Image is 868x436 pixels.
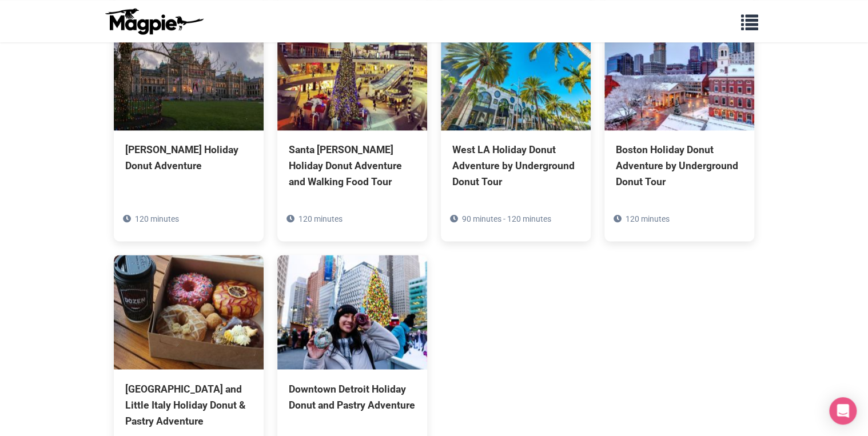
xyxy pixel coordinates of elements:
div: [GEOGRAPHIC_DATA] and Little Italy Holiday Donut & Pastry Adventure [125,381,252,429]
span: 90 minutes - 120 minutes [462,214,551,223]
span: 120 minutes [298,214,343,223]
div: Downtown Detroit Holiday Donut and Pastry Adventure [289,381,416,413]
div: Boston Holiday Donut Adventure by Underground Donut Tour [616,142,743,190]
div: Open Intercom Messenger [829,397,857,425]
img: Victoria Delicious Holiday Donut Adventure [114,16,264,130]
img: Downtown Detroit Holiday Donut and Pastry Adventure [277,255,427,369]
img: West LA Holiday Donut Adventure by Underground Donut Tour [441,16,591,130]
img: Boston Holiday Donut Adventure by Underground Donut Tour [604,16,754,130]
span: 120 minutes [135,214,179,223]
a: Santa [PERSON_NAME] Holiday Donut Adventure and Walking Food Tour 120 minutes [277,16,427,241]
span: 120 minutes [626,214,670,223]
img: San Diego and Little Italy Holiday Donut & Pastry Adventure [114,255,264,369]
a: [PERSON_NAME] Holiday Donut Adventure 120 minutes [114,16,264,225]
img: Santa Monica Holiday Donut Adventure and Walking Food Tour [277,16,427,130]
div: West LA Holiday Donut Adventure by Underground Donut Tour [452,142,579,190]
div: Santa [PERSON_NAME] Holiday Donut Adventure and Walking Food Tour [289,142,416,190]
div: [PERSON_NAME] Holiday Donut Adventure [125,142,252,174]
a: Boston Holiday Donut Adventure by Underground Donut Tour 120 minutes [604,16,754,241]
a: West LA Holiday Donut Adventure by Underground Donut Tour 90 minutes - 120 minutes [441,16,591,241]
img: logo-ab69f6fb50320c5b225c76a69d11143b.png [102,7,205,35]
